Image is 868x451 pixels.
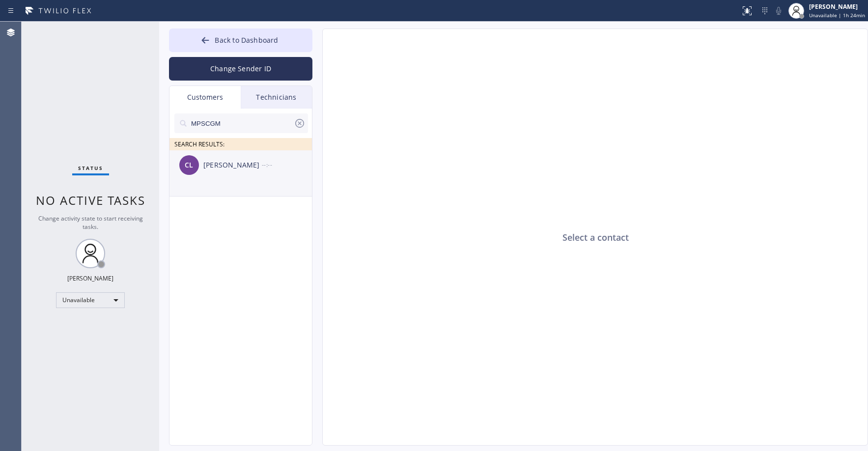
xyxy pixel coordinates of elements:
div: [PERSON_NAME] [67,274,113,282]
button: Change Sender ID [169,57,312,81]
span: No active tasks [36,192,145,208]
div: Technicians [241,86,312,109]
div: Customers [169,86,241,109]
span: CL [185,160,193,171]
span: Back to Dashboard [215,35,278,45]
span: Change activity state to start receiving tasks. [38,214,143,231]
div: Unavailable [56,292,125,308]
div: [PERSON_NAME] [809,2,865,11]
button: Back to Dashboard [169,28,312,52]
span: Unavailable | 1h 24min [809,12,865,19]
input: Search [190,113,294,133]
div: [PERSON_NAME] [203,160,262,171]
span: Status [78,165,103,171]
span: SEARCH RESULTS: [174,140,224,148]
button: Mute [772,4,785,18]
div: --:-- [262,159,313,170]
